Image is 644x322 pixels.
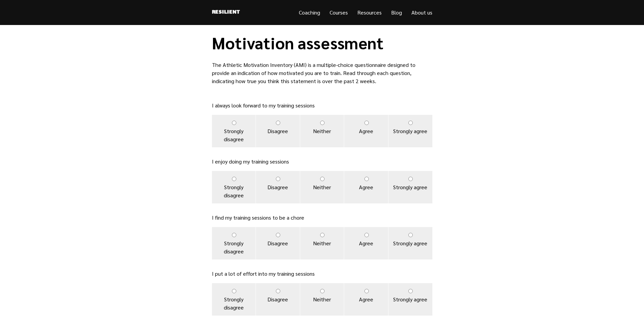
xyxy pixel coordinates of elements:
[320,121,325,125] input: Neither
[411,9,432,16] a: About us
[300,171,344,203] label: Neither
[300,283,344,316] label: Neither
[276,289,280,293] input: Disagree
[320,177,325,181] input: Neither
[320,233,325,237] input: Neither
[276,177,280,181] input: Disagree
[232,177,236,181] input: Strongly disagree
[256,283,300,316] label: Disagree
[232,121,236,125] input: Strongly disagree
[408,177,413,181] input: Strongly agree
[256,115,300,147] label: Disagree
[408,289,413,293] input: Strongly agree
[212,115,256,147] label: Strongly disagree
[212,270,432,278] p: I put a lot of effort into my training sessions
[344,171,388,203] label: Agree
[212,157,432,166] p: I enjoy doing my training sessions
[330,9,348,16] a: Courses
[388,171,432,203] label: Strongly agree
[320,289,325,293] input: Neither
[232,233,236,237] input: Strongly disagree
[276,233,280,237] input: Disagree
[364,289,369,293] input: Agree
[212,227,256,259] label: Strongly disagree
[391,9,402,16] a: Blog
[212,101,432,109] p: I always look forward to my training sessions
[300,227,344,259] label: Neither
[344,227,388,259] label: Agree
[408,121,413,125] input: Strongly agree
[364,233,369,237] input: Agree
[300,115,344,147] label: Neither
[232,289,236,293] input: Strongly disagree
[357,9,382,16] a: Resources
[212,61,432,85] p: The Athletic Motivation Inventory (AMI) is a multiple-choice questionnaire designed to provide an...
[299,9,320,16] a: Coaching
[212,8,240,17] a: Resilient
[388,115,432,147] label: Strongly agree
[276,121,280,125] input: Disagree
[212,33,432,53] h1: Motivation assessment
[364,177,369,181] input: Agree
[364,121,369,125] input: Agree
[212,171,256,203] label: Strongly disagree
[344,115,388,147] label: Agree
[388,283,432,316] label: Strongly agree
[256,227,300,259] label: Disagree
[212,283,256,316] label: Strongly disagree
[388,227,432,259] label: Strongly agree
[408,233,413,237] input: Strongly agree
[212,214,432,222] p: I find my training sessions to be a chore
[256,171,300,203] label: Disagree
[344,283,388,316] label: Agree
